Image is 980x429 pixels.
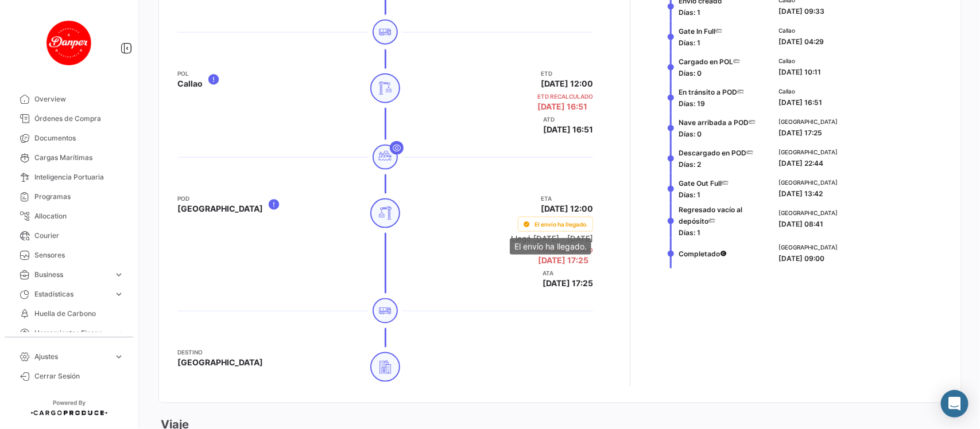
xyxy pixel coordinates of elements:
a: Overview [9,89,129,109]
span: expand_more [114,289,124,299]
span: [DATE] 13:42 [778,189,823,198]
app-card-info-title: ETA [541,194,593,203]
span: expand_more [114,352,124,362]
span: [GEOGRAPHIC_DATA] [778,178,838,187]
img: danper-logo.png [40,14,98,71]
app-card-info-title: POD [177,194,263,203]
span: Sensores [34,250,124,260]
span: Completado [679,249,720,258]
span: El envío ha llegado. [534,220,588,229]
a: Huella de Carbono [9,304,129,323]
span: [DATE] 10:11 [778,68,821,76]
span: [DATE] 16:51 [537,101,587,112]
span: Días: 0 [679,130,702,138]
span: [DATE] 08:41 [778,220,823,228]
a: Courier [9,226,129,245]
span: Nave arribada a POD [679,118,749,127]
a: Allocation [9,206,129,226]
span: Días: 1 [679,38,700,47]
span: Callao [778,26,824,35]
span: expand_more [114,328,124,338]
span: Días: 1 [679,190,700,199]
span: [DATE] 17:25 [778,128,822,137]
span: Órdenes de Compra [34,114,124,124]
a: Órdenes de Compra [9,109,129,128]
span: [DATE] 16:51 [778,98,822,107]
span: Callao [177,78,203,89]
span: Ajustes [34,352,109,362]
span: Herramientas Financieras [34,328,109,338]
span: Cargas Marítimas [34,153,124,163]
span: Overview [34,94,124,104]
span: Documentos [34,133,124,143]
span: Allocation [34,211,124,221]
a: Cargas Marítimas [9,148,129,167]
a: Programas [9,187,129,206]
app-card-info-title: ETD Recalculado [537,92,593,101]
a: Documentos [9,128,129,148]
a: Inteligencia Portuaria [9,167,129,187]
span: En tránsito a POD [679,88,737,96]
span: Cargado en POL [679,57,733,66]
span: Gate Out Full [679,179,722,188]
span: Callao [778,87,822,96]
span: Días: 0 [679,69,702,77]
span: [DATE] 09:00 [778,254,824,263]
span: [DATE] 16:51 [543,124,593,135]
app-card-info-title: ATA [543,268,593,278]
span: [GEOGRAPHIC_DATA] [177,203,263,214]
span: [DATE] 17:25 [543,278,593,289]
span: [DATE] 22:44 [778,159,823,167]
app-card-info-title: Destino [177,348,263,357]
span: [DATE] 12:00 [541,203,593,214]
span: Estadísticas [34,289,109,299]
app-card-info-title: ATD [543,115,593,124]
span: Courier [34,231,124,241]
span: Business [34,270,109,280]
span: [GEOGRAPHIC_DATA] [778,117,838,126]
span: Programas [34,192,124,202]
span: Gate In Full [679,27,715,36]
span: Callao [778,56,821,65]
span: [GEOGRAPHIC_DATA] [778,208,838,217]
span: Inteligencia Portuaria [34,172,124,182]
span: Días: 19 [679,99,705,108]
span: Cerrar Sesión [34,371,124,381]
span: [DATE] 04:29 [778,37,824,46]
span: Días: 1 [679,228,700,237]
app-card-info-title: POL [177,69,203,78]
span: [DATE] 12:00 [541,78,593,89]
span: Huella de Carbono [34,309,124,319]
app-card-info-title: ETD [541,69,593,78]
span: Días: 2 [679,160,701,169]
span: [GEOGRAPHIC_DATA] [177,357,263,368]
span: [DATE] 09:33 [778,7,824,15]
span: Regresado vacío al depósito [679,205,742,225]
a: Sensores [9,245,129,265]
span: expand_more [114,270,124,280]
div: El envío ha llegado. [510,238,591,255]
span: Días: 1 [679,8,700,17]
div: Abrir Intercom Messenger [941,390,969,418]
span: [GEOGRAPHIC_DATA] [778,243,838,252]
span: Descargado en POD [679,149,746,157]
span: [GEOGRAPHIC_DATA] [778,147,838,157]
